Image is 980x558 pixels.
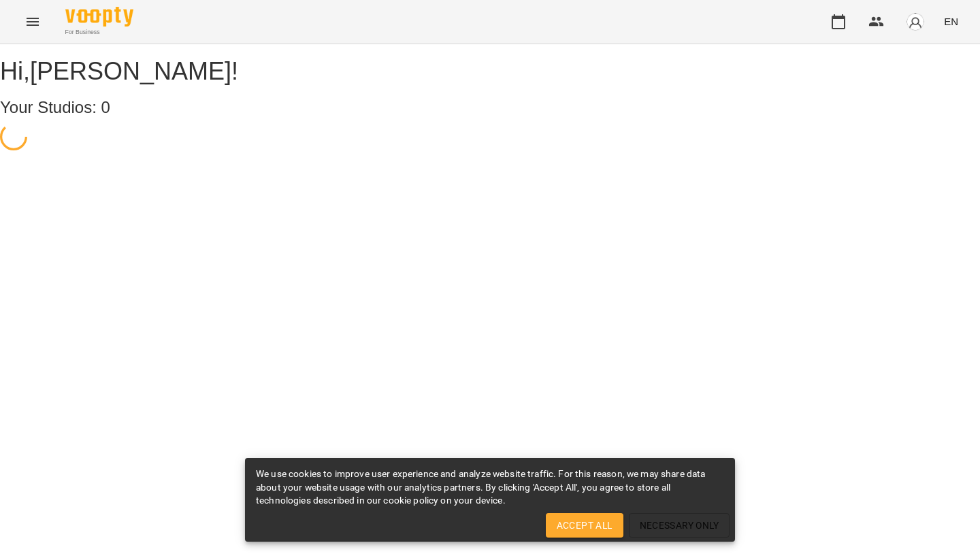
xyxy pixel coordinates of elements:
[101,98,110,116] span: 0
[65,7,133,27] img: Voopty Logo
[906,12,925,31] img: avatar_s.png
[938,9,964,34] button: EN
[16,5,49,38] button: Menu
[65,28,133,37] span: For Business
[944,14,958,29] span: EN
